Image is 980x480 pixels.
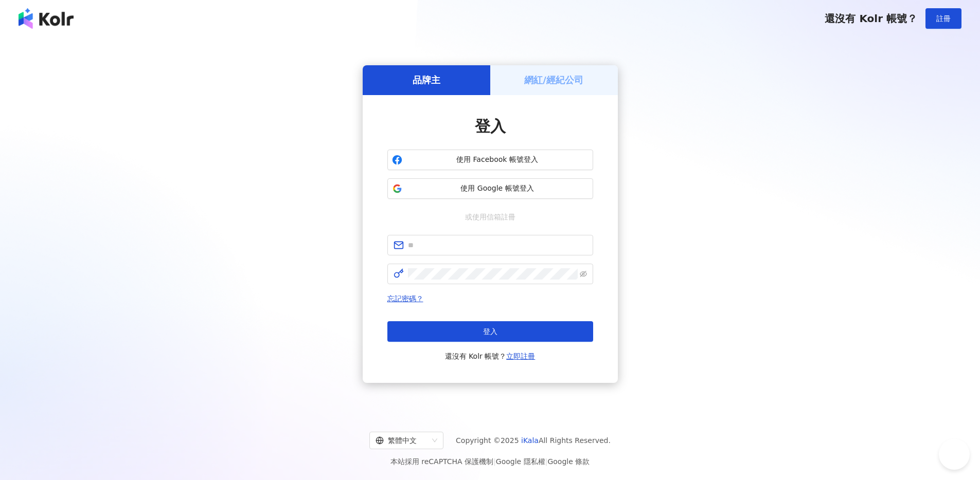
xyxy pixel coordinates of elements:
[493,457,496,466] span: |
[406,155,589,165] span: 使用 Facebook 帳號登入
[376,432,428,449] div: 繁體中文
[825,12,917,25] span: 還沒有 Kolr 帳號？
[936,14,951,23] span: 註冊
[19,8,74,29] img: logo
[456,434,611,447] span: Copyright © 2025 All Rights Reserved.
[524,73,583,86] h5: 網紅/經紀公司
[445,350,536,362] span: 還沒有 Kolr 帳號？
[547,457,590,466] a: Google 條款
[387,150,593,170] button: 使用 Facebook 帳號登入
[521,436,539,445] a: iKala
[458,211,523,223] span: 或使用信箱註冊
[545,457,548,466] span: |
[406,183,589,194] span: 使用 Google 帳號登入
[939,439,970,470] iframe: Help Scout Beacon - Open
[475,117,506,135] span: 登入
[413,73,440,86] h5: 品牌主
[496,457,545,466] a: Google 隱私權
[387,294,423,303] a: 忘記密碼？
[387,178,593,199] button: 使用 Google 帳號登入
[506,352,535,360] a: 立即註冊
[390,455,590,468] span: 本站採用 reCAPTCHA 保護機制
[580,270,587,278] span: eye-invisible
[483,327,497,336] span: 登入
[387,321,593,342] button: 登入
[925,8,961,29] button: 註冊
